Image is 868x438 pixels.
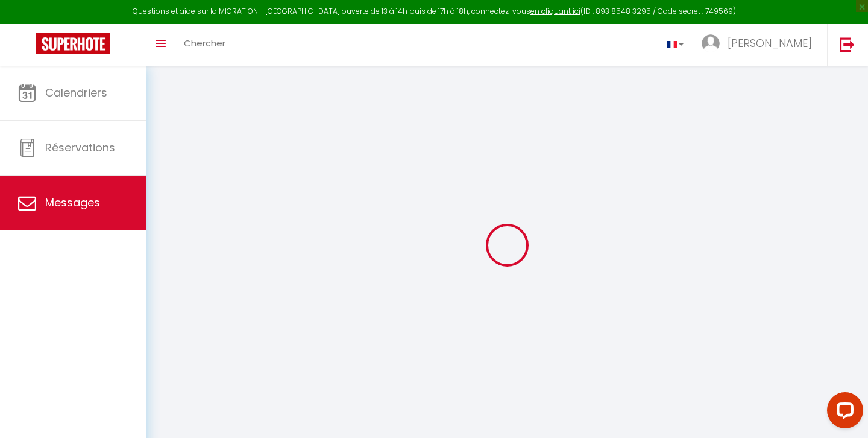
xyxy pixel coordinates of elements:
[45,140,115,155] span: Réservations
[184,37,225,49] span: Chercher
[693,24,827,66] a: ... [PERSON_NAME]
[45,85,107,100] span: Calendriers
[817,387,868,438] iframe: LiveChat chat widget
[175,24,234,66] a: Chercher
[45,195,100,210] span: Messages
[840,37,855,52] img: logout
[36,33,110,54] img: Super Booking
[702,34,720,52] img: ...
[530,6,580,16] a: en cliquant ici
[728,36,812,51] span: [PERSON_NAME]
